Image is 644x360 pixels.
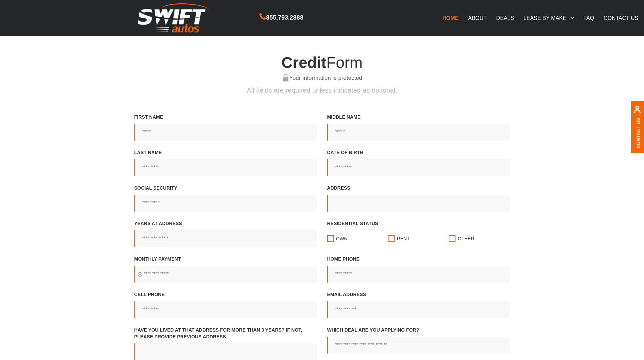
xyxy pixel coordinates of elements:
a: FAQ [579,11,599,25]
label: Which Deal Are You Applying For? [327,327,510,354]
label: Address [327,185,510,212]
input: Home Phone [327,266,510,283]
input: Residential statusOwnRentOther [327,230,334,247]
span: Own [336,235,348,242]
img: your information is protected, lock green [282,74,289,81]
h4: Form [129,54,515,71]
input: Residential statusOwnRentOther [449,230,456,247]
label: Monthly Payment [134,256,317,283]
label: Middle Name [327,114,510,141]
input: Monthly Payment [134,266,317,283]
a: HOME [438,11,463,25]
label: Email address [327,291,510,318]
input: Cell Phone [134,301,317,318]
span: Credit [281,54,326,71]
input: Residential statusOwnRentOther [388,230,395,247]
span: Other [458,235,474,242]
label: Social Security [134,185,317,212]
label: Last Name [134,149,317,176]
p: All fields are required unless indicated as optional. [129,86,515,95]
input: Middle Name [327,124,510,141]
input: Date of birth [327,159,510,176]
input: Email address [327,301,510,318]
input: Which Deal Are You Applying For? [327,337,510,354]
input: Social Security [134,195,317,212]
a: LEASE BY MAKE [519,11,579,25]
input: Years at address [134,230,317,247]
h6: Your information is protected [129,75,515,82]
a: 855.793.2888 [260,15,303,21]
span: 855.793.2888 [266,13,303,23]
input: Address [327,195,510,212]
label: Residential status [327,220,510,247]
a: DEALS [491,11,518,25]
a: CONTACT US [599,11,643,25]
img: Swift Autos [138,3,209,33]
img: contact us, iconuser [633,106,641,118]
label: Date of birth [327,149,510,176]
label: Years at address [134,220,317,247]
label: First Name [134,114,317,141]
span: Rent [397,235,410,242]
a: ABOUT [463,11,491,25]
a: Contact Us [636,118,641,148]
input: First Name [134,124,317,141]
input: Last Name [134,159,317,176]
label: Home Phone [327,256,510,283]
label: Cell Phone [134,291,317,318]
